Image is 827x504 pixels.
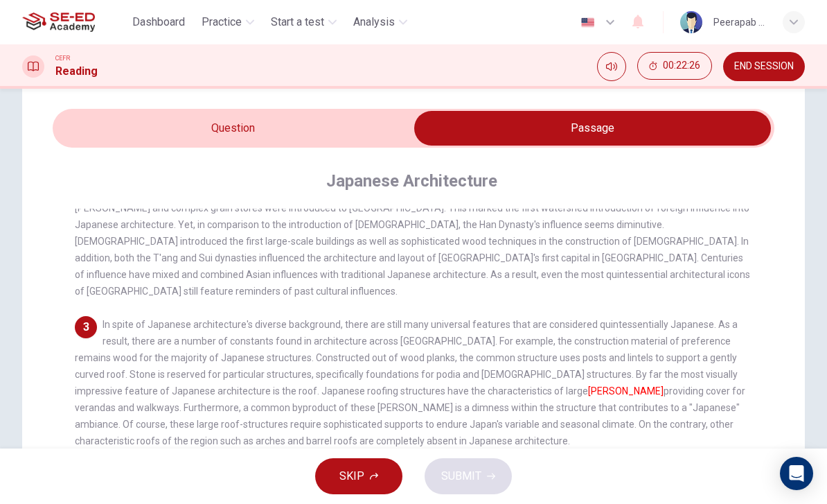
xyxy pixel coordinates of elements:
span: Practice [202,14,242,31]
button: SKIP [315,458,402,494]
h4: Japanese Architecture [326,170,497,192]
span: Start a test [271,14,324,31]
button: Start a test [265,10,342,35]
font: [PERSON_NAME] [588,385,664,397]
div: Hide [637,52,712,81]
span: CEFR [55,53,70,63]
img: Profile picture [680,11,702,33]
div: Mute [597,52,626,81]
span: 00:22:26 [663,60,700,71]
img: SE-ED Academy logo [22,8,95,36]
button: Analysis [348,10,413,35]
span: END SESSION [734,61,794,72]
span: In spite of Japanese architecture's diverse background, there are still many universal features t... [75,319,745,446]
a: SE-ED Academy logo [22,8,127,36]
span: SKIP [339,467,364,486]
div: Open Intercom Messenger [780,457,813,490]
div: 3 [75,316,97,338]
h1: Reading [55,63,98,80]
span: Dashboard [132,14,185,31]
img: en [579,17,596,28]
span: Analysis [353,14,395,31]
button: 00:22:26 [637,52,712,80]
button: END SESSION [723,52,805,81]
button: Dashboard [127,10,190,35]
div: Peerapab Sangsuwan [713,14,766,31]
button: Practice [196,10,260,35]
